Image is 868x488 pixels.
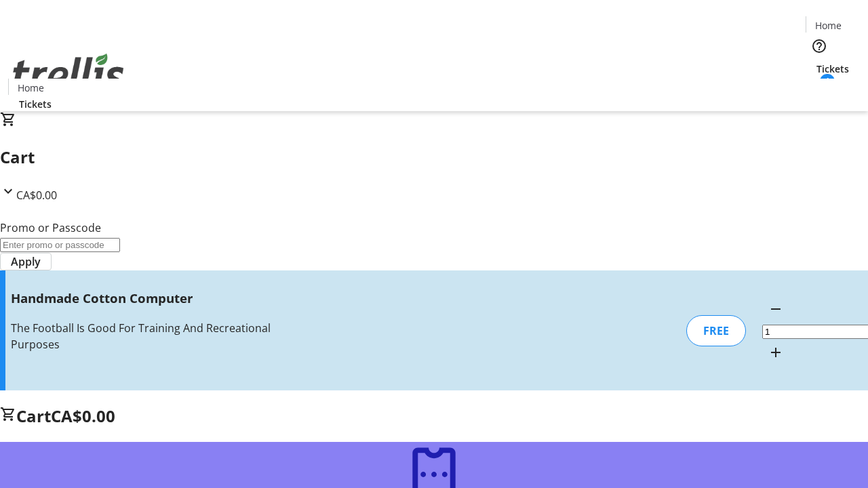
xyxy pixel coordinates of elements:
img: Orient E2E Organization 1hG6BiHlX8's Logo [8,39,129,106]
span: Apply [11,253,41,270]
span: Tickets [816,62,849,76]
button: Cart [806,76,833,103]
a: Tickets [806,62,860,76]
div: FREE [686,315,746,346]
span: CA$0.00 [51,405,115,427]
h3: Handmade Cotton Computer [11,289,307,308]
span: CA$0.00 [16,188,57,203]
button: Increment by one [762,339,789,366]
span: Home [18,81,44,95]
span: Home [815,18,842,33]
span: Tickets [19,97,52,111]
a: Tickets [8,97,62,111]
div: The Football Is Good For Training And Recreational Purposes [11,320,307,352]
a: Home [806,18,850,33]
button: Help [806,33,833,60]
a: Home [9,81,52,95]
button: Decrement by one [762,296,789,323]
